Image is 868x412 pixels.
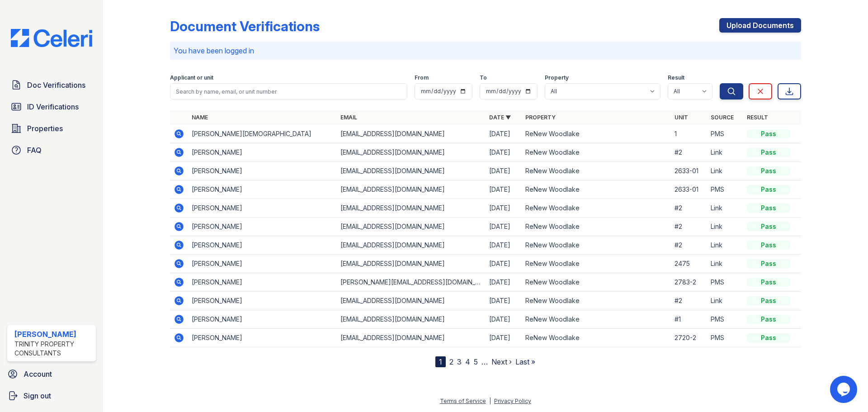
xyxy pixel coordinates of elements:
td: [PERSON_NAME] [188,180,337,199]
td: ReNew Woodlake [522,218,670,236]
div: Pass [747,148,790,157]
td: 2475 [671,255,707,273]
td: [EMAIL_ADDRESS][DOMAIN_NAME] [337,125,486,143]
div: Pass [747,204,790,213]
td: [DATE] [486,273,522,292]
td: [PERSON_NAME] [188,199,337,218]
label: Applicant or unit [170,74,213,81]
span: ID Verifications [27,101,79,112]
td: [DATE] [486,310,522,329]
iframe: chat widget [830,376,859,403]
div: Pass [747,333,790,342]
td: PMS [707,125,743,143]
div: [PERSON_NAME] [14,329,92,340]
a: Sign out [4,387,99,405]
td: [PERSON_NAME] [188,292,337,310]
td: #2 [671,199,707,218]
td: Link [707,143,743,162]
label: To [480,74,487,81]
span: Sign out [24,390,51,401]
td: ReNew Woodlake [522,292,670,310]
td: [DATE] [486,199,522,218]
a: ID Verifications [7,98,96,116]
td: [EMAIL_ADDRESS][DOMAIN_NAME] [337,236,486,255]
div: 1 [435,356,446,367]
div: Document Verifications [170,18,320,34]
div: Pass [747,185,790,194]
td: #2 [671,218,707,236]
span: Doc Verifications [27,80,85,90]
td: [PERSON_NAME] [188,255,337,273]
a: Date ▼ [489,114,511,121]
td: [DATE] [486,125,522,143]
a: 5 [474,357,478,366]
td: [PERSON_NAME] [188,218,337,236]
td: [EMAIL_ADDRESS][DOMAIN_NAME] [337,329,486,347]
td: [PERSON_NAME] [188,236,337,255]
a: Source [711,114,734,121]
span: … [481,356,488,367]
div: Pass [747,315,790,324]
td: ReNew Woodlake [522,255,670,273]
td: [DATE] [486,162,522,180]
div: Trinity Property Consultants [14,340,92,358]
a: Next › [491,357,512,366]
td: ReNew Woodlake [522,162,670,180]
span: Properties [27,123,63,134]
label: From [415,74,429,81]
label: Property [545,74,569,81]
p: You have been logged in [174,45,797,56]
td: 2633-01 [671,162,707,180]
a: Privacy Policy [494,398,531,404]
td: [PERSON_NAME] [188,143,337,162]
span: FAQ [27,145,42,156]
td: [PERSON_NAME] [188,329,337,347]
td: [DATE] [486,218,522,236]
td: [EMAIL_ADDRESS][DOMAIN_NAME] [337,310,486,329]
a: Doc Verifications [7,76,96,94]
td: ReNew Woodlake [522,199,670,218]
td: PMS [707,180,743,199]
td: ReNew Woodlake [522,310,670,329]
label: Result [668,74,684,81]
td: [EMAIL_ADDRESS][DOMAIN_NAME] [337,292,486,310]
div: | [489,398,491,404]
img: CE_Logo_Blue-a8612792a0a2168367f1c8372b55b34899dd931a85d93a1a3d3e32e68fde9ad4.png [4,29,99,47]
a: FAQ [7,141,96,159]
a: 4 [465,357,470,366]
td: #2 [671,143,707,162]
td: ReNew Woodlake [522,180,670,199]
span: Account [24,369,52,379]
div: Pass [747,166,790,175]
td: [DATE] [486,292,522,310]
a: Name [192,114,208,121]
a: Properties [7,119,96,137]
td: 2633-01 [671,180,707,199]
td: Link [707,255,743,273]
div: Pass [747,259,790,268]
a: Email [340,114,357,121]
td: Link [707,199,743,218]
td: [EMAIL_ADDRESS][DOMAIN_NAME] [337,180,486,199]
td: [EMAIL_ADDRESS][DOMAIN_NAME] [337,255,486,273]
td: [DATE] [486,255,522,273]
td: [DATE] [486,180,522,199]
td: ReNew Woodlake [522,273,670,292]
td: [PERSON_NAME] [188,273,337,292]
td: [PERSON_NAME] [188,310,337,329]
div: Pass [747,296,790,305]
div: Pass [747,278,790,287]
a: Last » [515,357,535,366]
a: Result [747,114,768,121]
td: [DATE] [486,236,522,255]
td: [EMAIL_ADDRESS][DOMAIN_NAME] [337,199,486,218]
td: #2 [671,236,707,255]
td: ReNew Woodlake [522,125,670,143]
td: Link [707,236,743,255]
a: Unit [675,114,688,121]
td: ReNew Woodlake [522,236,670,255]
td: 2720-2 [671,329,707,347]
td: 2783-2 [671,273,707,292]
td: [PERSON_NAME][DEMOGRAPHIC_DATA] [188,125,337,143]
